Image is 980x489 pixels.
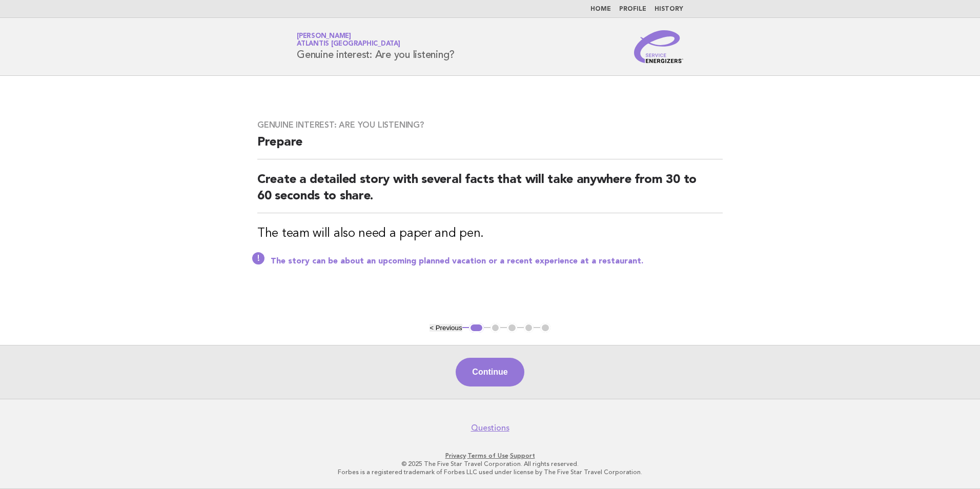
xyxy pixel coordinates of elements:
h3: Genuine interest: Are you listening? [257,120,723,130]
h3: The team will also need a paper and pen. [257,226,723,242]
a: Profile [619,6,646,12]
button: 1 [469,323,484,333]
img: Service Energizers [634,30,683,63]
a: Support [510,452,535,459]
h2: Create a detailed story with several facts that will take anywhere from 30 to 60 seconds to share. [257,172,723,213]
h1: Genuine interest: Are you listening? [297,33,455,60]
a: Questions [471,423,509,433]
a: [PERSON_NAME]Atlantis [GEOGRAPHIC_DATA] [297,33,400,47]
a: Terms of Use [467,452,508,459]
a: Privacy [445,452,466,459]
button: Continue [456,358,524,386]
p: The story can be about an upcoming planned vacation or a recent experience at a restaurant. [271,256,723,267]
button: < Previous [430,324,462,332]
h2: Prepare [257,134,723,159]
a: Home [590,6,611,12]
p: © 2025 The Five Star Travel Corporation. All rights reserved. [176,460,804,468]
p: Forbes is a registered trademark of Forbes LLC used under license by The Five Star Travel Corpora... [176,468,804,476]
p: · · [176,452,804,460]
a: History [655,6,683,12]
span: Atlantis [GEOGRAPHIC_DATA] [297,41,400,48]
